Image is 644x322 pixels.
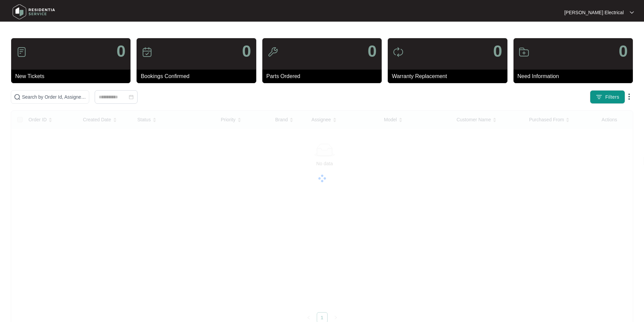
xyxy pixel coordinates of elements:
[367,43,377,59] p: 0
[141,72,256,80] p: Bookings Confirmed
[267,47,278,57] img: icon
[619,43,628,59] p: 0
[242,43,251,59] p: 0
[392,72,507,80] p: Warranty Replacement
[266,72,382,80] p: Parts Ordered
[393,47,404,57] img: icon
[518,72,633,80] p: Need Information
[493,43,502,59] p: 0
[519,47,529,57] img: icon
[590,90,625,104] button: filter iconFilters
[605,94,619,101] span: Filters
[625,93,633,101] img: dropdown arrow
[15,72,130,80] p: New Tickets
[14,94,21,100] img: search-icon
[117,43,126,59] p: 0
[22,93,86,101] input: Search by Order Id, Assignee Name, Customer Name, Brand and Model
[16,47,27,57] img: icon
[630,11,634,14] img: dropdown arrow
[596,94,602,100] img: filter icon
[142,47,152,57] img: icon
[564,9,624,16] p: [PERSON_NAME] Electrical
[10,2,57,22] img: residentia service logo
